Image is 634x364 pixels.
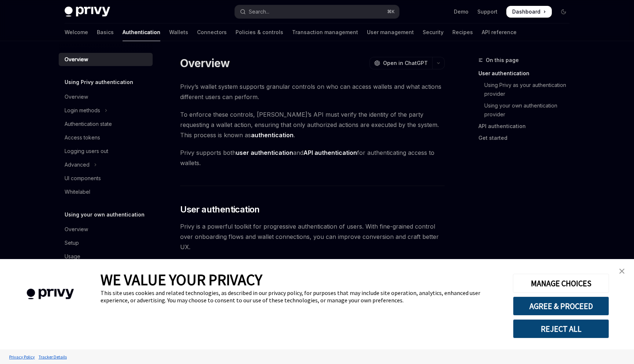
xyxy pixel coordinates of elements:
[251,131,294,139] strong: authentication
[97,23,114,41] a: Basics
[59,117,153,131] a: Authentication state
[65,225,88,234] div: Overview
[65,160,90,169] div: Advanced
[512,8,540,15] span: Dashboard
[478,79,575,100] a: Using Privy as your authentication provider
[423,23,444,41] a: Security
[236,23,283,41] a: Policies & controls
[615,264,629,279] a: close banner
[65,78,133,87] h5: Using Privy authentication
[65,174,101,183] div: UI components
[180,148,445,168] span: Privy supports both and for authenticating access to wallets.
[478,100,575,120] a: Using your own authentication provider
[65,188,90,196] div: Whitelabel
[478,120,575,132] a: API authentication
[558,6,569,18] button: Toggle dark mode
[59,236,153,250] a: Setup
[169,23,188,41] a: Wallets
[513,274,609,293] button: MANAGE CHOICES
[180,204,260,215] span: User authentication
[180,57,230,70] h1: Overview
[59,145,153,158] a: Logging users out
[59,104,153,117] button: Toggle Login methods section
[37,350,69,363] a: Tracker Details
[7,350,37,363] a: Privacy Policy
[619,269,624,274] img: close banner
[59,172,153,185] a: UI components
[477,8,498,15] a: Support
[65,106,100,115] div: Login methods
[59,53,153,66] a: Overview
[369,57,432,69] button: Open in ChatGPT
[59,131,153,144] a: Access tokens
[59,158,153,171] button: Toggle Advanced section
[65,147,108,156] div: Logging users out
[65,252,80,261] div: Usage
[454,8,469,15] a: Demo
[65,210,145,219] h5: Using your own authentication
[180,81,445,102] span: Privy’s wallet system supports granular controls on who can access wallets and what actions diffe...
[506,6,552,18] a: Dashboard
[65,239,79,247] div: Setup
[478,68,575,79] a: User authentication
[478,132,575,144] a: Get started
[383,59,428,67] span: Open in ChatGPT
[180,221,445,252] span: Privy is a powerful toolkit for progressive authentication of users. With fine-grained control ov...
[11,278,90,310] img: company logo
[180,109,445,140] span: To enforce these controls, [PERSON_NAME]’s API must verify the identity of the party requesting a...
[482,23,517,41] a: API reference
[513,319,609,338] button: REJECT ALL
[65,23,88,41] a: Welcome
[513,296,609,316] button: AGREE & PROCEED
[303,149,357,156] strong: API authentication
[59,185,153,199] a: Whitelabel
[236,149,293,156] strong: user authentication
[65,55,88,64] div: Overview
[59,90,153,103] a: Overview
[101,289,502,304] div: This site uses cookies and related technologies, as described in our privacy policy, for purposes...
[235,5,399,18] button: Open search
[65,133,100,142] div: Access tokens
[197,23,227,41] a: Connectors
[387,9,395,15] span: ⌘ K
[486,56,519,65] span: On this page
[367,23,414,41] a: User management
[123,23,160,41] a: Authentication
[452,23,473,41] a: Recipes
[59,250,153,263] a: Usage
[59,223,153,236] a: Overview
[65,120,112,128] div: Authentication state
[292,23,358,41] a: Transaction management
[65,92,88,101] div: Overview
[249,7,269,16] div: Search...
[101,270,262,289] span: WE VALUE YOUR PRIVACY
[65,7,110,17] img: dark logo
